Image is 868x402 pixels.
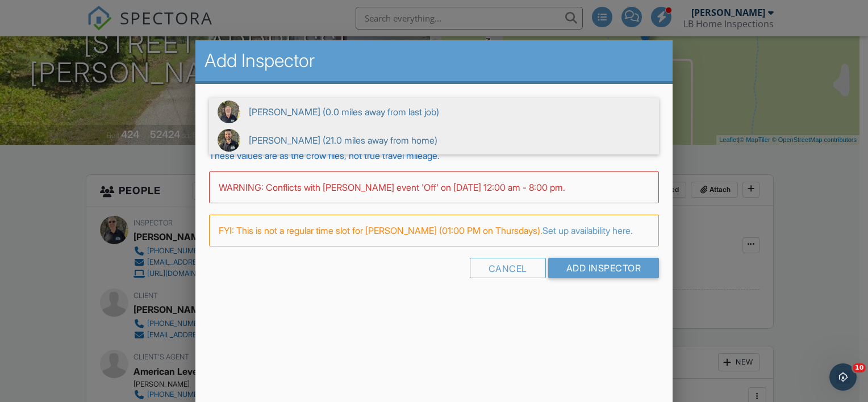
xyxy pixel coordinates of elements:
[470,258,546,278] div: Cancel
[209,215,659,246] div: FYI: This is not a regular time slot for [PERSON_NAME] (01:00 PM on Thursdays).
[218,129,240,152] img: image.jpg
[209,126,659,154] span: [PERSON_NAME] (21.0 miles away from home)
[209,149,659,162] div: These values are as the crow flies, not true travel mileage.
[829,363,857,391] iframe: Intercom live chat
[218,101,240,123] img: image.jpg
[853,363,866,372] span: 10
[542,225,633,236] a: Set up availability here.
[548,258,660,278] input: Add Inspector
[209,98,659,126] span: [PERSON_NAME] (0.0 miles away from last job)
[205,49,663,72] h2: Add Inspector
[209,171,659,203] div: WARNING: Conflicts with [PERSON_NAME] event 'Off' on [DATE] 12:00 am - 8:00 pm.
